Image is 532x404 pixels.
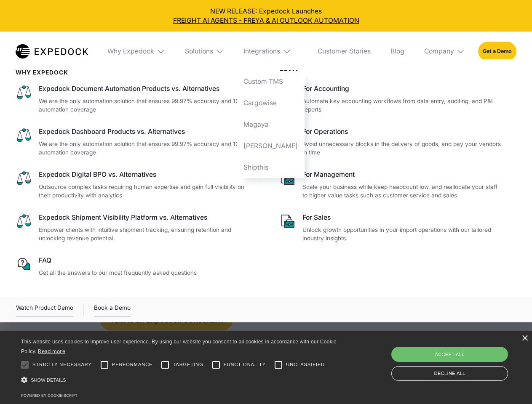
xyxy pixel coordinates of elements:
div: NEW RELEASE: Expedock Launches [7,7,526,25]
p: Get all the answers to our most frequently asked questions [39,268,253,277]
a: Custom TMS [237,71,305,93]
span: This website uses cookies to improve user experience. By using our website you consent to all coo... [21,339,337,354]
p: Automate key accounting workflows from data entry, auditing, and P&L reports [302,97,503,114]
p: Avoid unnecessary blocks in the delivery of goods, and pay your vendors in time [302,140,503,157]
p: We are the only automation solution that ensures 99.97% accuracy and 100% automation coverage [39,140,253,157]
a: Magaya [237,114,305,135]
div: WHy Expedock [16,69,253,76]
p: Outsource complex tasks requiring human expertise and gain full visibility on their productivity ... [39,183,253,200]
div: Why Expedock [107,47,154,56]
p: Scale your business while keep headcount low, and reallocate your staff to higher value tasks suc... [302,183,503,200]
a: Expedock Shipment Visibility Platform vs. AlternativesEmpower clients with intuitive shipment tra... [16,213,253,243]
div: Integrations [243,47,280,56]
span: Performance [112,361,153,368]
a: Shipthis [237,157,305,178]
div: Expedock Shipment Visibility Platform vs. Alternatives [39,213,253,222]
a: Read more [38,348,65,354]
span: Functionality [224,361,266,368]
div: FAQ [39,256,253,265]
p: We are the only automation solution that ensures 99.97% accuracy and 100% automation coverage [39,97,253,114]
a: Blog [384,32,411,71]
a: For ManagementScale your business while keep headcount low, and reallocate your staff to higher v... [280,170,503,200]
div: Show details [21,375,340,386]
a: Customer Stories [311,32,377,71]
a: For OperationsAvoid unnecessary blocks in the delivery of goods, and pay your vendors in time [280,127,503,157]
div: Solutions [185,47,213,56]
a: Book a Demo [94,303,131,316]
p: Unlock growth opportunities in your import operations with our tailored industry insights. [302,226,503,243]
div: Expedock Document Automation Products vs. Alternatives [39,84,253,93]
div: Team [280,69,503,76]
iframe: Chat Widget [392,313,532,404]
a: Powered by cookie-script [21,393,78,398]
a: FREIGHT AI AGENTS - FREYA & AI OUTLOOK AUTOMATION [7,16,526,25]
a: Expedock Dashboard Products vs. AlternativesWe are the only automation solution that ensures 99.9... [16,127,253,157]
a: open lightbox [16,303,73,316]
div: Company [424,47,454,56]
span: Show details [31,377,66,383]
div: For Accounting [302,84,503,93]
div: Solutions [178,32,230,71]
a: For AccountingAutomate key accounting workflows from data entry, auditing, and P&L reports [280,84,503,114]
span: Strictly necessary [32,361,92,368]
a: Expedock Digital BPO vs. AlternativesOutsource complex tasks requiring human expertise and gain f... [16,170,253,200]
a: Expedock Document Automation Products vs. AlternativesWe are the only automation solution that en... [16,84,253,114]
a: Get a Demo [478,42,516,61]
div: For Management [302,170,503,179]
div: Expedock Digital BPO vs. Alternatives [39,170,253,179]
p: Empower clients with intuitive shipment tracking, ensuring retention and unlocking revenue potent... [39,226,253,243]
a: For SalesUnlock growth opportunities in your import operations with our tailored industry insights. [280,213,503,243]
div: For Operations [302,127,503,136]
div: Expedock Dashboard Products vs. Alternatives [39,127,253,136]
nav: Integrations [237,71,305,178]
a: FAQGet all the answers to our most frequently asked questions [16,256,253,277]
a: [PERSON_NAME] [237,135,305,157]
div: Integrations [237,32,305,71]
span: Targeting [173,361,203,368]
a: Cargowise [237,93,305,114]
div: Company [417,32,471,71]
div: Watch Product Demo [16,303,73,316]
div: Why Expedock [101,32,172,71]
span: Unclassified [286,361,325,368]
div: For Sales [302,213,503,222]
